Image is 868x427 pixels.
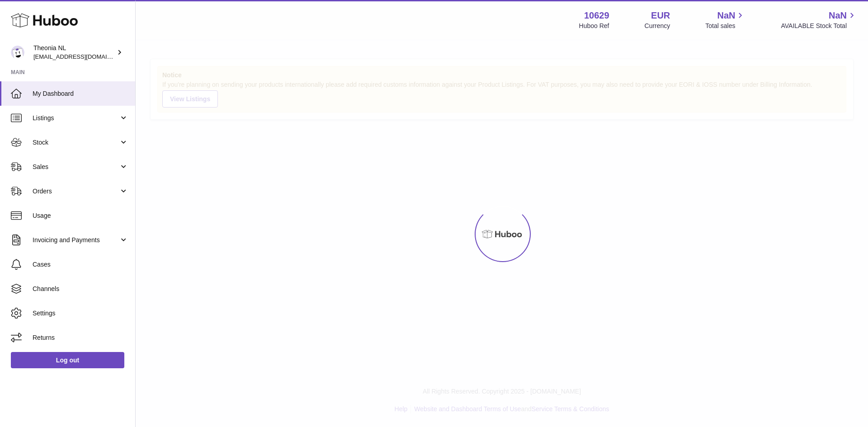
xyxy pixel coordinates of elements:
[645,22,670,30] div: Currency
[579,22,609,30] div: Huboo Ref
[33,236,119,244] span: Invoicing and Payments
[33,333,128,342] span: Returns
[11,352,124,368] a: Log out
[705,9,745,30] a: NaN Total sales
[829,9,847,22] span: NaN
[705,22,745,30] span: Total sales
[33,89,128,98] span: My Dashboard
[33,211,128,220] span: Usage
[11,46,24,59] img: info@wholesomegoods.eu
[33,138,119,147] span: Stock
[33,163,119,171] span: Sales
[717,9,735,22] span: NaN
[33,285,128,293] span: Channels
[651,9,670,22] strong: EUR
[33,44,115,61] div: Theonia NL
[781,22,857,30] span: AVAILABLE Stock Total
[33,309,128,318] span: Settings
[584,9,609,22] strong: 10629
[33,53,133,60] span: [EMAIL_ADDRESS][DOMAIN_NAME]
[33,187,119,196] span: Orders
[33,114,119,122] span: Listings
[33,260,128,269] span: Cases
[781,9,857,30] a: NaN AVAILABLE Stock Total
